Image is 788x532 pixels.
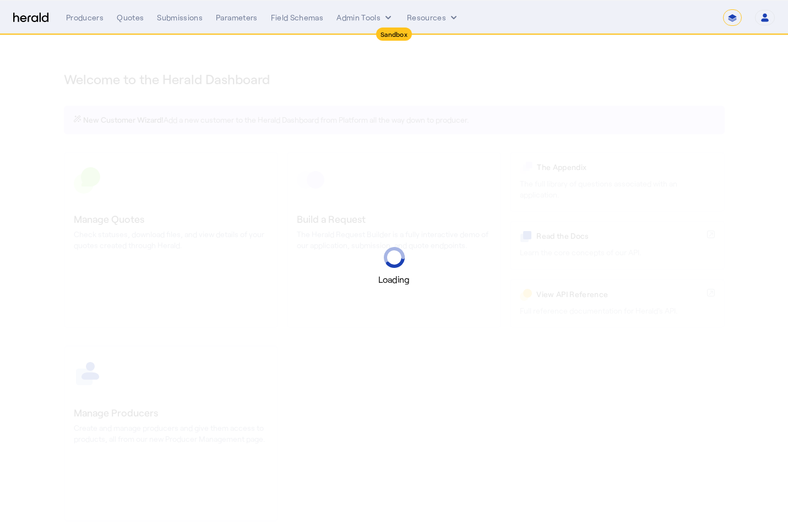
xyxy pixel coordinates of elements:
button: Resources dropdown menu [407,12,459,23]
button: internal dropdown menu [336,12,394,23]
div: Submissions [157,12,203,23]
div: Parameters [216,12,258,23]
div: Field Schemas [271,12,324,23]
div: Sandbox [376,28,412,41]
div: Producers [66,12,104,23]
div: Quotes [117,12,144,23]
img: Herald Logo [13,13,48,23]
